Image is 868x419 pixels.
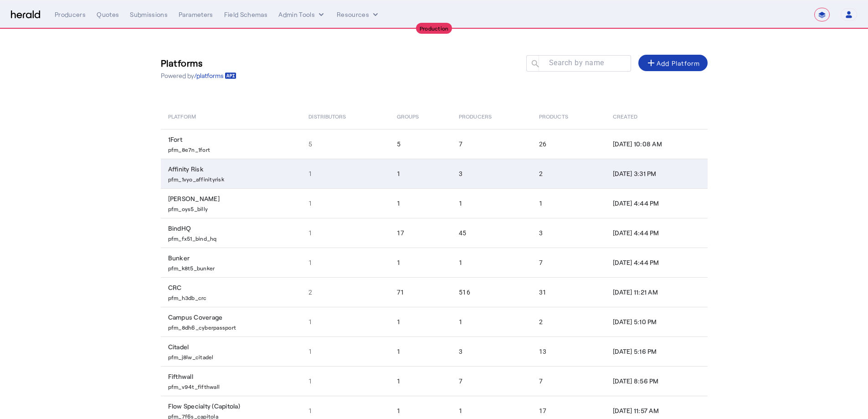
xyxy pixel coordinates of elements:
[301,159,389,188] td: 1
[606,277,707,307] td: [DATE] 11:21 AM
[168,263,298,272] p: pfm_k8t5_bunker
[606,366,707,396] td: [DATE] 8:56 PM
[168,233,298,242] p: pfm_fx51_bind_hq
[532,129,606,159] td: 26
[130,10,168,19] div: Submissions
[532,366,606,396] td: 7
[301,366,389,396] td: 1
[390,103,452,129] th: Groups
[606,188,707,218] td: [DATE] 4:44 PM
[452,218,532,248] td: 45
[390,336,452,366] td: 1
[638,55,708,71] button: Add Platform
[390,277,452,307] td: 71
[194,71,236,80] a: /platforms
[452,188,532,218] td: 1
[161,57,236,69] h3: Platforms
[168,322,298,331] p: pfm_8dh6_cyberpassport
[301,129,389,159] td: 5
[532,103,606,129] th: Products
[161,277,302,307] td: CRC
[452,159,532,188] td: 3
[168,352,298,361] p: pfm_j8lw_citadel
[278,10,326,19] button: internal dropdown menu
[161,71,236,80] p: Powered by
[161,159,302,188] td: Affinity Risk
[452,277,532,307] td: 516
[390,159,452,188] td: 1
[532,218,606,248] td: 3
[532,248,606,277] td: 7
[452,366,532,396] td: 7
[168,203,298,212] p: pfm_oys5_billy
[532,277,606,307] td: 31
[606,129,707,159] td: [DATE] 10:08 AM
[168,381,298,390] p: pfm_v94t_fifthwall
[452,103,532,129] th: Producers
[168,144,298,153] p: pfm_8e7n_1fort
[390,218,452,248] td: 17
[452,248,532,277] td: 1
[168,292,298,301] p: pfm_h3db_crc
[161,129,302,159] td: 1Fort
[161,188,302,218] td: [PERSON_NAME]
[168,174,298,183] p: pfm_1vyo_affinityrisk
[646,57,700,68] div: Add Platform
[390,248,452,277] td: 1
[97,10,119,19] div: Quotes
[55,10,86,19] div: Producers
[606,218,707,248] td: [DATE] 4:44 PM
[390,188,452,218] td: 1
[606,103,707,129] th: Created
[161,218,302,248] td: BindHQ
[301,248,389,277] td: 1
[390,129,452,159] td: 5
[161,336,302,366] td: Citadel
[161,366,302,396] td: Fifthwall
[179,10,213,19] div: Parameters
[390,366,452,396] td: 1
[526,59,542,70] mat-icon: search
[606,159,707,188] td: [DATE] 3:31 PM
[452,336,532,366] td: 3
[301,336,389,366] td: 1
[606,336,707,366] td: [DATE] 5:16 PM
[452,129,532,159] td: 7
[161,103,302,129] th: Platform
[416,23,452,34] div: Production
[301,307,389,336] td: 1
[11,10,40,19] img: Herald Logo
[606,307,707,336] td: [DATE] 5:10 PM
[549,58,604,67] mat-label: Search by name
[161,248,302,277] td: Bunker
[224,10,268,19] div: Field Schemas
[301,103,389,129] th: Distributors
[161,307,302,336] td: Campus Coverage
[532,159,606,188] td: 2
[532,188,606,218] td: 1
[452,307,532,336] td: 1
[390,307,452,336] td: 1
[532,307,606,336] td: 2
[532,336,606,366] td: 13
[646,57,657,68] mat-icon: add
[301,277,389,307] td: 2
[301,188,389,218] td: 1
[301,218,389,248] td: 1
[606,248,707,277] td: [DATE] 4:44 PM
[337,10,380,19] button: Resources dropdown menu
